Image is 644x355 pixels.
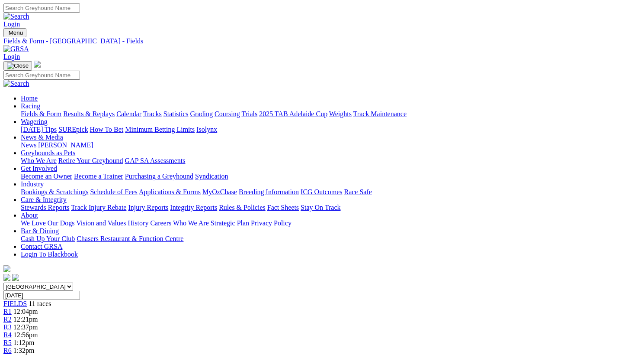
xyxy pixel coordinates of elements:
span: Menu [9,29,23,36]
a: Results & Replays [63,110,115,117]
a: Breeding Information [239,188,299,195]
a: R6 [3,347,12,354]
a: Grading [190,110,213,117]
a: Fact Sheets [267,204,299,211]
span: 1:32pm [13,347,35,354]
input: Select date [3,291,80,300]
a: Chasers Restaurant & Function Centre [77,235,183,242]
a: Race Safe [344,188,372,195]
a: Stewards Reports [21,204,69,211]
a: About [21,212,38,219]
a: Home [21,94,38,102]
input: Search [3,71,80,80]
a: 2025 TAB Adelaide Cup [259,110,327,117]
a: Minimum Betting Limits [125,126,195,133]
a: Who We Are [21,157,57,164]
img: twitter.svg [12,274,19,281]
a: Login To Blackbook [21,251,78,258]
img: Search [3,13,29,20]
div: Wagering [21,126,641,134]
a: Track Maintenance [353,110,407,117]
a: Login [3,53,20,60]
img: Search [3,80,29,88]
a: R5 [3,339,12,346]
a: Calendar [116,110,141,117]
a: R4 [3,331,12,339]
div: Get Involved [21,173,641,180]
a: Fields & Form - [GEOGRAPHIC_DATA] - Fields [3,37,641,45]
div: Bar & Dining [21,235,641,243]
input: Search [3,3,80,13]
a: MyOzChase [202,188,237,195]
a: News [21,141,36,149]
a: Syndication [195,173,228,180]
a: Injury Reports [128,204,168,211]
a: News & Media [21,134,63,141]
a: Rules & Policies [219,204,266,211]
a: Become an Owner [21,173,72,180]
span: 12:21pm [13,316,38,323]
img: facebook.svg [3,274,10,281]
a: ICG Outcomes [301,188,342,195]
button: Toggle navigation [3,61,32,71]
a: Contact GRSA [21,243,62,250]
a: SUREpick [58,126,88,133]
a: Purchasing a Greyhound [125,173,193,180]
a: Tracks [143,110,162,117]
a: R3 [3,323,12,331]
div: News & Media [21,141,641,149]
a: History [128,219,148,227]
div: Industry [21,188,641,196]
span: 12:56pm [13,331,38,339]
a: Privacy Policy [251,219,292,227]
a: [PERSON_NAME] [38,141,93,149]
a: Integrity Reports [170,204,217,211]
a: Racing [21,102,40,110]
a: Bar & Dining [21,227,59,234]
a: R2 [3,316,12,323]
a: Isolynx [196,126,217,133]
a: How To Bet [90,126,124,133]
a: Schedule of Fees [90,188,137,195]
a: Care & Integrity [21,196,67,203]
a: Vision and Values [76,219,126,227]
a: Industry [21,180,44,188]
a: Statistics [163,110,189,117]
a: Applications & Forms [139,188,201,195]
a: Bookings & Scratchings [21,188,88,195]
a: FIELDS [3,300,27,307]
a: Login [3,20,20,28]
a: Stay On Track [301,204,340,211]
img: logo-grsa-white.png [34,61,41,68]
a: Trials [241,110,257,117]
a: Cash Up Your Club [21,235,75,242]
a: Strategic Plan [211,219,249,227]
span: 12:37pm [13,323,38,331]
a: We Love Our Dogs [21,219,74,227]
a: GAP SA Assessments [125,157,186,164]
a: Careers [150,219,171,227]
img: Close [7,62,29,69]
a: Retire Your Greyhound [58,157,123,164]
a: [DATE] Tips [21,126,57,133]
div: About [21,219,641,227]
a: Get Involved [21,165,57,172]
a: Coursing [215,110,240,117]
a: Greyhounds as Pets [21,149,75,156]
a: Wagering [21,118,48,125]
a: R1 [3,308,12,315]
div: Care & Integrity [21,204,641,212]
button: Toggle navigation [3,28,26,37]
span: 1:12pm [13,339,35,346]
a: Track Injury Rebate [71,204,126,211]
a: Who We Are [173,219,209,227]
div: Racing [21,110,641,118]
